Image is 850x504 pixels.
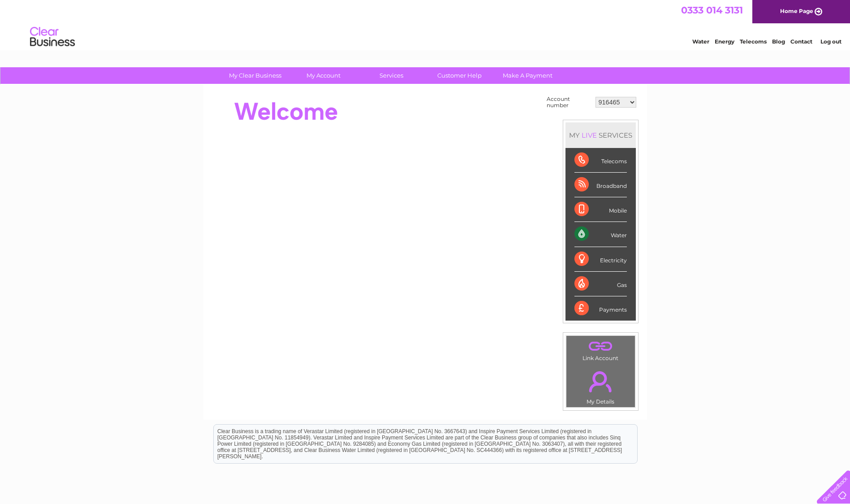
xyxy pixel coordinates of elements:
[286,67,360,84] a: My Account
[574,197,627,222] div: Mobile
[423,67,496,84] a: Customer Help
[574,247,627,272] div: Electricity
[574,148,627,173] div: Telecoms
[790,38,812,45] a: Contact
[772,38,785,45] a: Blog
[715,38,734,45] a: Energy
[565,122,636,148] div: MY SERVICES
[740,38,767,45] a: Telecoms
[692,38,709,45] a: Water
[566,364,635,408] td: My Details
[214,5,637,43] div: Clear Business is a trading name of Verastar Limited (registered in [GEOGRAPHIC_DATA] No. 3667643...
[569,366,633,397] a: .
[30,23,75,51] img: logo.png
[569,338,633,354] a: .
[491,67,565,84] a: Make A Payment
[544,94,593,111] td: Account number
[681,4,743,16] a: 0333 014 3131
[574,296,627,321] div: Payments
[574,222,627,247] div: Water
[580,131,599,139] div: LIVE
[574,272,627,296] div: Gas
[218,67,292,84] a: My Clear Business
[354,67,428,84] a: Services
[566,335,635,364] td: Link Account
[820,38,841,45] a: Log out
[574,173,627,197] div: Broadband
